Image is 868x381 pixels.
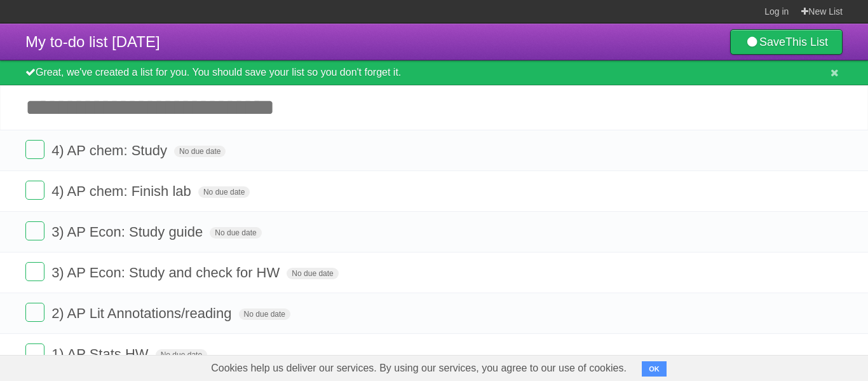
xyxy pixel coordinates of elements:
[287,268,338,279] span: No due date
[642,361,667,377] button: OK
[25,181,44,200] label: Done
[198,356,639,381] span: Cookies help us deliver our services. By using our services, you agree to our use of cookies.
[51,224,206,240] span: 3) AP Econ: Study guide
[25,262,44,281] label: Done
[51,265,283,281] span: 3) AP Econ: Study and check for HW
[51,305,234,321] span: 2) AP Lit Annotations/reading
[25,33,160,50] span: My to-do list [DATE]
[25,140,44,159] label: Done
[174,146,226,157] span: No due date
[25,221,44,240] label: Done
[785,36,828,48] b: This List
[51,346,151,362] span: 1) AP Stats HW
[239,308,290,320] span: No due date
[25,343,44,363] label: Done
[51,183,194,199] span: 4) AP chem: Finish lab
[730,29,843,55] a: SaveThis List
[25,303,44,322] label: Done
[156,349,207,361] span: No due date
[51,142,170,158] span: 4) AP chem: Study
[198,186,250,198] span: No due date
[210,227,261,239] span: No due date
